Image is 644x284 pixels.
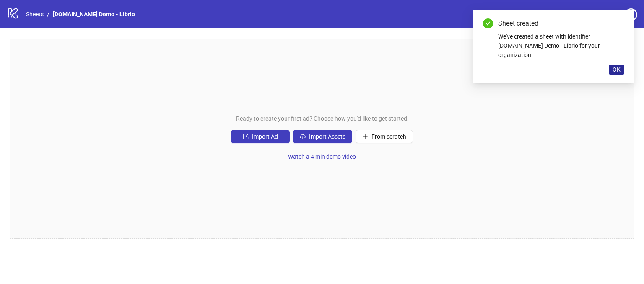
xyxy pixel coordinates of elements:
[281,150,363,163] button: Watch a 4 min demo video
[362,134,368,139] span: plus
[577,8,621,22] a: Settings
[47,10,49,19] li: /
[300,134,306,139] span: cloud-upload
[615,18,624,28] a: Close
[309,133,345,140] span: Import Assets
[231,130,290,143] button: Import Ad
[288,153,356,160] span: Watch a 4 min demo video
[498,18,624,28] div: Sheet created
[609,65,624,75] button: OK
[293,130,352,143] button: Import Assets
[243,134,249,139] span: import
[236,114,408,123] span: Ready to create your first ad? Choose how you'd like to get started:
[51,10,137,19] a: [DOMAIN_NAME] Demo - Librio
[613,66,621,73] span: OK
[371,133,406,140] span: From scratch
[498,32,624,59] div: We've created a sheet with identifier [DOMAIN_NAME] Demo - Librio for your organization
[252,133,278,140] span: Import Ad
[483,18,493,28] span: check-circle
[356,130,413,143] button: From scratch
[625,8,637,21] span: question-circle
[24,10,45,19] a: Sheets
